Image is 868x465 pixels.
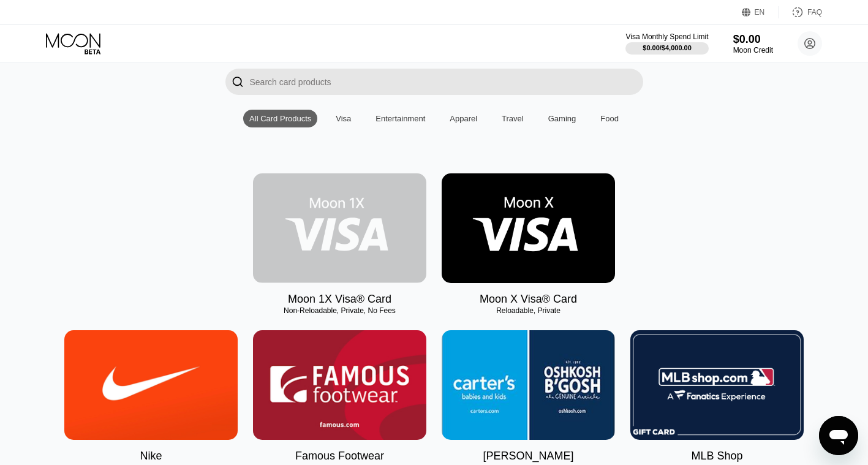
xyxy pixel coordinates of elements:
[443,110,483,127] div: Apparel
[733,33,773,55] div: $0.00Moon Credit
[295,450,384,463] div: Famous Footwear
[625,32,708,55] div: Visa Monthly Spend Limit$0.00/$4,000.00
[250,69,643,95] input: Search card products
[643,44,692,51] div: $0.00 / $4,000.00
[336,114,351,123] div: Visa
[733,33,773,46] div: $0.00
[755,8,765,17] div: EN
[243,110,317,127] div: All Card Products
[369,110,431,127] div: Entertainment
[502,114,524,123] div: Travel
[742,6,779,18] div: EN
[376,114,425,123] div: Entertainment
[691,450,742,463] div: MLB Shop
[807,8,822,17] div: FAQ
[253,306,426,315] div: Non-Reloadable, Private, No Fees
[548,114,576,123] div: Gaming
[450,114,477,123] div: Apparel
[496,110,530,127] div: Travel
[600,114,619,123] div: Food
[779,6,822,18] div: FAQ
[330,110,357,127] div: Visa
[288,293,391,306] div: Moon 1X Visa® Card
[442,306,615,315] div: Reloadable, Private
[225,69,250,95] div: 
[483,450,573,463] div: [PERSON_NAME]
[625,32,708,41] div: Visa Monthly Spend Limit
[819,416,858,455] iframe: Button to launch messaging window
[480,293,577,306] div: Moon X Visa® Card
[542,110,583,127] div: Gaming
[249,114,311,123] div: All Card Products
[140,450,162,463] div: Nike
[733,46,773,55] div: Moon Credit
[232,75,244,89] div: 
[594,110,625,127] div: Food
